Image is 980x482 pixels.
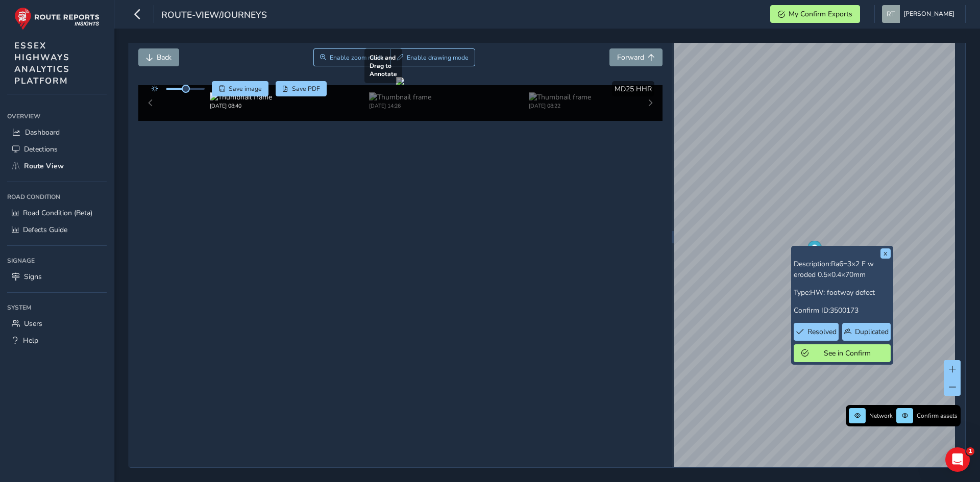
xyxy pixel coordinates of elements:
[7,189,107,205] div: Road Condition
[917,412,958,420] span: Confirm assets
[157,53,171,62] span: Back
[855,327,889,337] span: Duplicated
[966,447,974,455] span: 1
[7,109,107,124] div: Overview
[882,5,900,23] img: diamond-layout
[25,128,60,137] span: Dashboard
[830,306,859,315] span: 3500173
[812,348,883,358] span: See in Confirm
[789,9,852,19] span: My Confirm Exports
[24,319,42,328] span: Users
[810,288,875,297] span: HW: footway defect
[161,9,267,23] span: route-view/journeys
[7,268,107,285] a: Signs
[7,253,107,268] div: Signage
[7,332,107,349] a: Help
[882,5,958,23] button: [PERSON_NAME]
[210,92,272,102] img: Thumbnail frame
[807,241,821,262] div: Map marker
[212,81,268,96] button: Save
[794,287,891,298] p: Type:
[313,48,390,66] button: Zoom
[210,102,272,110] div: [DATE] 08:40
[529,92,591,102] img: Thumbnail frame
[24,144,58,154] span: Detections
[903,5,954,23] span: [PERSON_NAME]
[7,300,107,315] div: System
[23,225,67,235] span: Defects Guide
[794,323,839,341] button: Resolved
[7,124,107,141] a: Dashboard
[24,161,64,171] span: Route View
[770,5,860,23] button: My Confirm Exports
[794,259,874,280] span: Ra6=3×2 F w eroded 0.5×0.4×70mm
[7,205,107,221] a: Road Condition (Beta)
[407,54,469,62] span: Enable drawing mode
[369,92,431,102] img: Thumbnail frame
[794,259,891,280] p: Description:
[138,48,179,66] button: Back
[276,81,327,96] button: PDF
[794,344,891,362] button: See in Confirm
[529,102,591,110] div: [DATE] 08:22
[880,248,891,259] button: x
[615,84,652,94] span: MD25 HHR
[24,272,42,282] span: Signs
[369,102,431,110] div: [DATE] 14:26
[842,323,890,341] button: Duplicated
[7,158,107,174] a: Route View
[945,447,970,472] iframe: Intercom live chat
[869,412,893,420] span: Network
[229,85,262,93] span: Save image
[609,48,663,66] button: Forward
[7,315,107,332] a: Users
[390,48,475,66] button: Draw
[330,54,384,62] span: Enable zoom mode
[794,305,891,316] p: Confirm ID:
[617,53,644,62] span: Forward
[807,327,837,337] span: Resolved
[7,221,107,238] a: Defects Guide
[23,208,92,218] span: Road Condition (Beta)
[292,85,320,93] span: Save PDF
[14,7,100,30] img: rr logo
[7,141,107,158] a: Detections
[23,336,38,345] span: Help
[14,40,70,87] span: ESSEX HIGHWAYS ANALYTICS PLATFORM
